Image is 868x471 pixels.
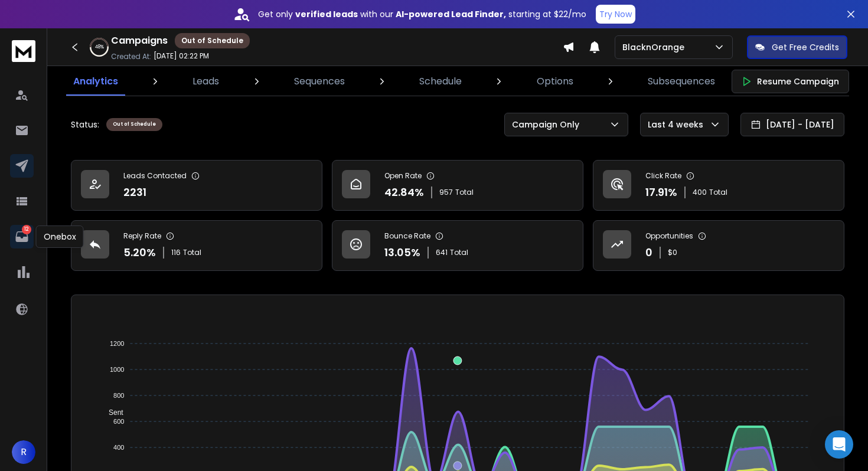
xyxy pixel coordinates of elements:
[295,8,358,20] strong: verified leads
[668,248,677,257] p: $ 0
[294,74,345,89] p: Sequences
[512,119,584,130] p: Campaign Only
[645,184,677,201] p: 17.91 %
[258,8,586,20] p: Get only with our starting at $22/mo
[645,171,681,181] p: Click Rate
[384,171,422,181] p: Open Rate
[10,225,34,248] a: 12
[537,74,573,89] p: Options
[192,74,219,89] p: Leads
[183,248,201,257] span: Total
[530,67,580,96] a: Options
[110,366,124,373] tspan: 1000
[747,35,847,59] button: Get Free Credits
[825,430,853,459] div: Open Intercom Messenger
[110,340,124,347] tspan: 1200
[95,44,104,51] p: 48 %
[384,231,430,241] p: Bounce Rate
[73,74,118,89] p: Analytics
[593,220,844,271] a: Opportunities0$0
[439,188,453,197] span: 957
[332,160,583,211] a: Open Rate42.84%957Total
[648,119,708,130] p: Last 4 weeks
[123,231,161,241] p: Reply Rate
[71,220,322,271] a: Reply Rate5.20%116Total
[171,248,181,257] span: 116
[436,248,448,257] span: 641
[396,8,506,20] strong: AI-powered Lead Finder,
[175,33,250,48] div: Out of Schedule
[772,41,839,53] p: Get Free Credits
[384,244,420,261] p: 13.05 %
[740,113,844,136] button: [DATE] - [DATE]
[596,5,635,24] button: Try Now
[419,74,462,89] p: Schedule
[645,231,693,241] p: Opportunities
[113,392,124,399] tspan: 800
[123,171,187,181] p: Leads Contacted
[599,8,632,20] p: Try Now
[412,67,469,96] a: Schedule
[66,67,125,96] a: Analytics
[332,220,583,271] a: Bounce Rate13.05%641Total
[113,418,124,425] tspan: 600
[384,184,424,201] p: 42.84 %
[111,52,151,61] p: Created At:
[123,244,156,261] p: 5.20 %
[185,67,226,96] a: Leads
[100,408,123,417] span: Sent
[113,444,124,451] tspan: 400
[622,41,689,53] p: BlacknOrange
[287,67,352,96] a: Sequences
[593,160,844,211] a: Click Rate17.91%400Total
[111,34,168,48] h1: Campaigns
[154,51,209,61] p: [DATE] 02:22 PM
[36,225,84,248] div: Onebox
[71,160,322,211] a: Leads Contacted2231
[732,70,849,93] button: Resume Campaign
[648,74,715,89] p: Subsequences
[106,118,162,131] div: Out of Schedule
[455,188,474,197] span: Total
[450,248,468,257] span: Total
[641,67,722,96] a: Subsequences
[12,440,35,464] button: R
[22,225,31,234] p: 12
[123,184,146,201] p: 2231
[693,188,707,197] span: 400
[709,188,727,197] span: Total
[71,119,99,130] p: Status:
[12,40,35,62] img: logo
[645,244,652,261] p: 0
